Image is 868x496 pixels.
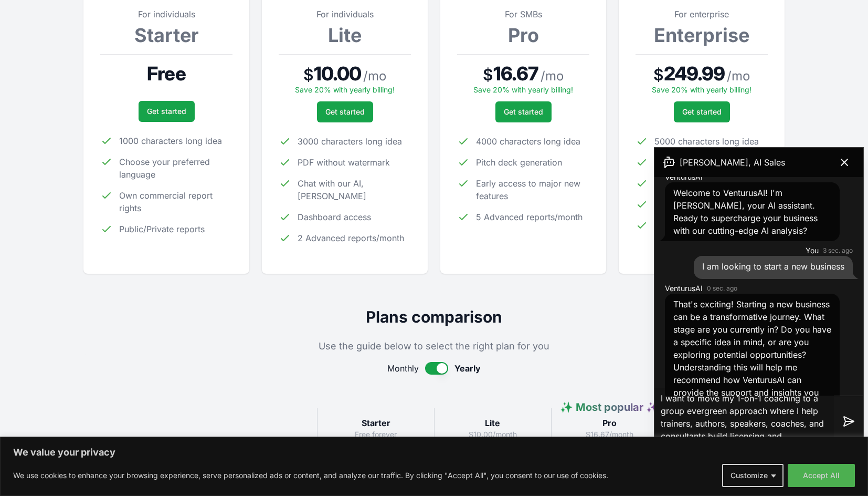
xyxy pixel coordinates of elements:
h3: Starter [326,417,426,429]
h3: Starter [100,25,232,46]
span: 1000 characters long idea [119,135,222,147]
a: Get started [674,101,730,122]
span: Save 20% with yearly billing! [295,85,395,94]
span: 3000 characters long idea [298,135,402,148]
p: For enterprise [636,8,768,20]
h3: Enterprise [636,25,768,46]
span: 16.67 [493,63,538,84]
span: Dashboard access [298,211,371,223]
button: Customize [722,464,784,487]
p: $16.67/month [560,429,660,440]
span: 5000 characters long idea [654,135,759,148]
span: Early access to major new features [476,177,589,202]
span: 249.99 [664,63,725,84]
p: For individuals [279,8,411,20]
a: Get started [317,101,373,122]
span: $ [653,65,664,84]
span: VenturusAI [665,283,703,294]
p: Use the guide below to select the right plan for you [83,339,785,354]
button: Accept All [788,464,855,487]
span: $ [483,65,493,84]
span: Public/Private reports [119,223,205,235]
p: For SMBs [457,8,589,20]
span: Save 20% with yearly billing! [652,85,751,94]
span: Chat with our AI, [PERSON_NAME] [298,177,411,202]
span: / mo [541,68,564,85]
span: You [806,245,819,256]
p: $10.00/month [443,429,543,440]
span: 5 Advanced reports/month [476,211,583,223]
span: Own commercial report rights [119,189,232,214]
span: Yearly [454,362,481,375]
span: $ [303,65,314,84]
p: We value your privacy [13,446,855,459]
a: Get started [495,101,552,122]
span: Free [147,63,185,84]
time: 0 sec. ago [707,284,737,293]
h3: Lite [279,25,411,46]
span: VenturusAI [665,172,703,182]
span: Welcome to VenturusAI! I'm [PERSON_NAME], your AI assistant. Ready to supercharge your business w... [673,188,818,236]
span: Pitch deck generation [476,156,562,169]
time: 3 sec. ago [823,246,853,255]
span: / mo [727,68,750,85]
span: Monthly [387,362,419,375]
span: 2 Advanced reports/month [298,232,404,244]
span: ✨ Most popular ✨ [560,401,659,414]
textarea: I want to move my 1-on-1 coaching to a group evergreen approach where I help trainers, authors, s... [654,388,834,455]
p: For individuals [100,8,232,20]
h3: Pro [457,25,589,46]
h3: Lite [443,417,543,429]
span: I am looking to start a new business [702,261,844,272]
span: / mo [363,68,386,85]
h2: Plans comparison [83,307,785,326]
span: PDF without watermark [298,156,390,169]
a: Get started [139,101,195,122]
span: Choose your preferred language [119,156,232,181]
p: Free forever [326,429,426,440]
span: 10.00 [314,63,362,84]
span: [PERSON_NAME], AI Sales [680,156,785,169]
span: Save 20% with yearly billing! [473,85,573,94]
h3: Pro [560,417,660,429]
p: We use cookies to enhance your browsing experience, serve personalized ads or content, and analyz... [13,469,608,482]
span: That's exciting! Starting a new business can be a transformative journey. What stage are you curr... [673,299,831,410]
span: 4000 characters long idea [476,135,580,148]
